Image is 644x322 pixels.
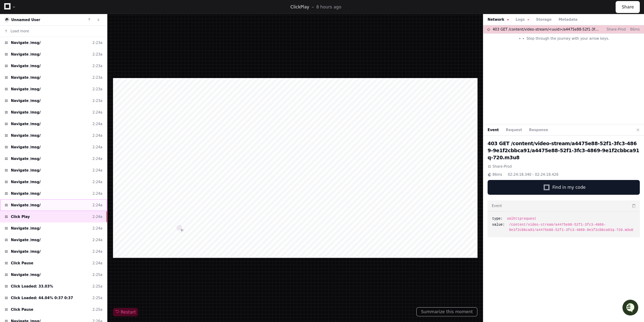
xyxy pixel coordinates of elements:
span: Navigate /msg/ [11,110,41,115]
div: Start new chat [24,52,115,59]
span: Click Loaded: 33.03% [11,284,53,289]
span: Click Pause [11,260,33,266]
span: Navigate /msg/ [11,202,41,208]
div: We're offline, but we'll be back soon! [24,59,102,65]
span: Load more [11,28,29,34]
span: Navigate /msg/ [11,75,41,80]
span: Click [290,5,301,9]
span: Restart [115,309,136,315]
img: PlayerZero [7,7,21,21]
button: Find in my code [488,180,640,195]
button: Summarize this moment [416,307,477,316]
button: Restart [113,308,138,316]
span: Find in my code [552,185,586,190]
span: Navigate /msg/ [11,63,41,69]
div: 2:23a [92,86,102,92]
button: Storage [536,17,551,22]
span: /content/video-stream/a4475e88-52f1-3fc3-4869-9e1f2cbbca91/a4475e88-52f1-3fc3-4869-9e1f2cbbca91q-... [509,222,635,233]
span: 86ms [492,172,502,177]
div: 2:25a [92,284,102,289]
div: 2:24a [92,191,102,196]
a: Unnamed User [11,18,40,22]
span: Navigate /msg/ [11,226,41,231]
div: 2:23a [92,63,102,69]
div: 2:24a [92,121,102,127]
span: Step through the journey with your arrow keys. [526,36,609,41]
span: Navigate /msg/ [11,133,41,138]
div: Welcome [7,28,128,39]
button: Event [488,127,499,133]
span: Navigate /msg/ [11,86,41,92]
div: 2:24a [92,202,102,208]
button: Share [616,1,640,13]
span: Navigate /msg/ [11,121,41,127]
a: Powered byPylon [49,73,85,79]
iframe: Open customer support [622,299,640,318]
span: Pylon [70,74,85,79]
h2: 403 GET /content/video-stream/a4475e88-52f1-3fc3-4869-9e1f2cbbca91/a4475e88-52f1-3fc3-4869-9e1f2c... [488,140,640,161]
span: value: [492,222,505,227]
span: Navigate /msg/ [11,168,41,173]
button: Logs [516,17,529,22]
span: Navigate /msg/ [11,249,41,254]
div: 2:24a [92,226,102,231]
div: 2:24a [92,260,102,266]
span: Navigate /msg/ [11,156,41,161]
p: 86ms [626,27,640,32]
span: 02:24:18.340 - 02:24:18.426 [508,172,558,177]
div: 2:25a [92,295,102,301]
span: Share-Prod [492,164,512,169]
span: type: [492,216,503,221]
span: Play [301,5,309,9]
span: Navigate /msg/ [11,144,41,150]
button: Request [506,127,522,133]
div: 2:24a [92,133,102,138]
span: Click Pause [11,307,33,312]
div: 2:24a [92,144,102,150]
p: 8 hours ago [316,4,341,10]
span: Click Loaded: 44.04% 0:37 0:37 [11,295,73,301]
div: 2:24a [92,179,102,185]
span: Navigate /msg/ [11,272,41,277]
span: xmlhttprequest [507,216,536,221]
div: 2:23a [92,52,102,57]
div: 2:24a [92,168,102,173]
div: 2:24a [92,156,102,161]
div: 2:25a [92,272,102,277]
div: 2:24a [92,249,102,254]
img: 1756235613930-3d25f9e4-fa56-45dd-b3ad-e072dfbd1548 [7,52,20,65]
div: 2:23a [92,98,102,103]
div: 2:24a [92,110,102,115]
div: 2:24a [92,237,102,243]
button: Start new chat [119,54,128,63]
button: Metadata [558,17,577,22]
span: Navigate /msg/ [11,191,41,196]
span: Navigate /msg/ [11,98,41,103]
span: Navigate /msg/ [11,40,41,45]
span: Navigate /msg/ [11,237,41,243]
span: Navigate /msg/ [11,52,41,57]
div: 2:23a [92,75,102,80]
div: 2:23a [92,40,102,45]
button: Network [488,17,509,22]
span: 403 GET /content/video-stream/<uuid>/a4475e88-52f1-3fc3<number>-9e1f2cbbca91q<number>m3u8 [492,27,601,32]
span: Click Play [11,214,30,219]
div: 2:24a [92,214,102,219]
p: Share-Prod [606,27,626,32]
span: Navigate /msg/ [11,179,41,185]
h3: Event [492,203,502,208]
button: Response [529,127,548,133]
div: 2:25a [92,307,102,312]
img: 16.svg [5,18,9,22]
